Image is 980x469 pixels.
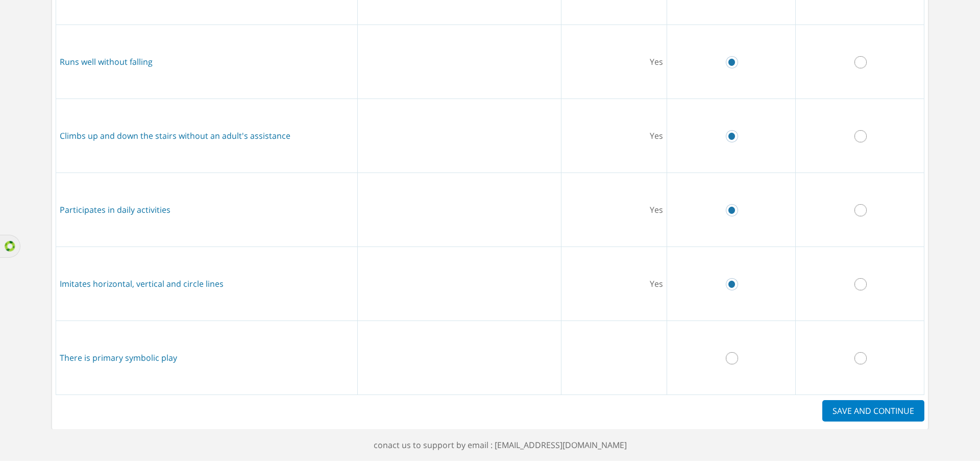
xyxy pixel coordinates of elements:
td: Participates in daily activities [56,172,358,246]
td: Climbs up and down the stairs without an adult's assistance [56,98,358,172]
td: There is primary symbolic play [56,320,358,394]
td: Yes [561,98,667,172]
td: Imitates horizontal, vertical and circle lines [56,246,358,320]
td: Yes [561,24,667,98]
label: SAVE AND CONTINUE [822,400,924,422]
td: Runs well without falling [56,24,358,98]
td: Yes [561,172,667,246]
td: Yes [561,246,667,320]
